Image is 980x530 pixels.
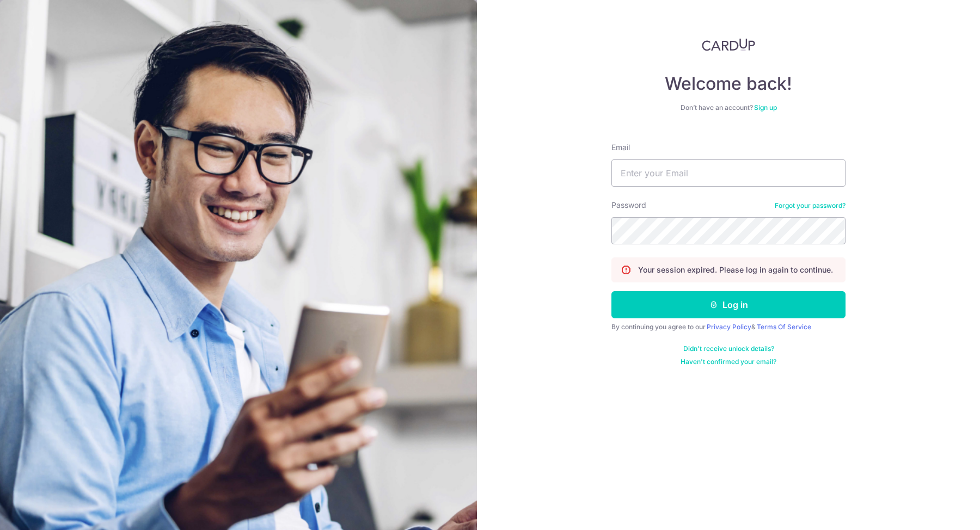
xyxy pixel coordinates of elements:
[611,103,846,112] div: Don’t have an account?
[611,159,846,187] input: Enter your Email
[611,200,646,211] label: Password
[683,344,774,353] a: Didn't receive unlock details?
[611,323,846,331] div: By continuing you agree to our &
[707,323,751,331] a: Privacy Policy
[754,103,777,112] a: Sign up
[775,201,846,210] a: Forgot your password?
[611,142,630,153] label: Email
[611,73,846,95] h4: Welcome back!
[757,323,811,331] a: Terms Of Service
[681,358,776,366] a: Haven't confirmed your email?
[611,291,846,318] button: Log in
[638,264,833,275] p: Your session expired. Please log in again to continue.
[702,38,755,51] img: CardUp Logo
